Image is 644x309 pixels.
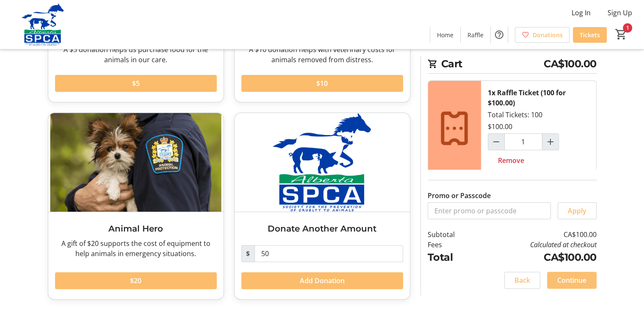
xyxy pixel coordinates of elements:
[55,44,217,65] div: A $5 donation helps us purchase food for the animals in our care.
[55,75,217,92] button: $5
[488,134,504,150] button: Decrement by one
[254,245,403,262] input: Donation Amount
[235,113,410,212] img: Donate Another Amount
[316,78,328,88] span: $10
[572,8,591,18] span: Log In
[428,190,491,201] label: Promo or Passcode
[476,229,596,240] td: CA$100.00
[533,30,563,39] span: Donations
[557,275,586,285] span: Continue
[437,30,453,39] span: Home
[461,27,490,43] a: Raffle
[241,245,255,262] span: $
[515,27,569,43] a: Donations
[573,27,607,43] a: Tickets
[498,155,524,166] span: Remove
[428,229,477,240] td: Subtotal
[547,272,597,289] button: Continue
[55,238,217,259] div: A gift of $20 supports the cost of equipment to help animals in emergency situations.
[132,78,140,88] span: $5
[514,275,530,285] span: Back
[565,6,597,19] button: Log In
[481,81,596,176] div: Total Tickets: 100
[241,272,403,289] button: Add Donation
[428,250,477,265] td: Total
[488,121,512,132] div: $100.00
[488,88,589,108] div: 1x Raffle Ticket (100 for $100.00)
[430,27,460,43] a: Home
[504,133,542,150] input: Raffle Ticket (100 for $100.00) Quantity
[428,202,551,219] input: Enter promo or passcode
[504,272,540,289] button: Back
[55,272,217,289] button: $20
[428,240,477,250] td: Fees
[241,222,403,235] h3: Donate Another Amount
[55,222,217,235] h3: Animal Hero
[241,44,403,65] div: A $10 donation helps with veterinary costs for animals removed from distress.
[428,56,597,74] h2: Cart
[544,56,597,72] span: CA$100.00
[580,30,600,39] span: Tickets
[558,202,597,219] button: Apply
[601,6,639,19] button: Sign Up
[5,3,80,46] img: Alberta SPCA's Logo
[488,152,534,169] button: Remove
[476,240,596,250] td: Calculated at checkout
[614,27,629,42] button: Cart
[608,8,632,18] span: Sign Up
[476,250,596,265] td: CA$100.00
[130,276,141,286] span: $20
[542,134,558,150] button: Increment by one
[241,75,403,92] button: $10
[491,26,508,43] button: Help
[467,30,484,39] span: Raffle
[48,113,224,212] img: Animal Hero
[568,206,586,216] span: Apply
[300,276,345,286] span: Add Donation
